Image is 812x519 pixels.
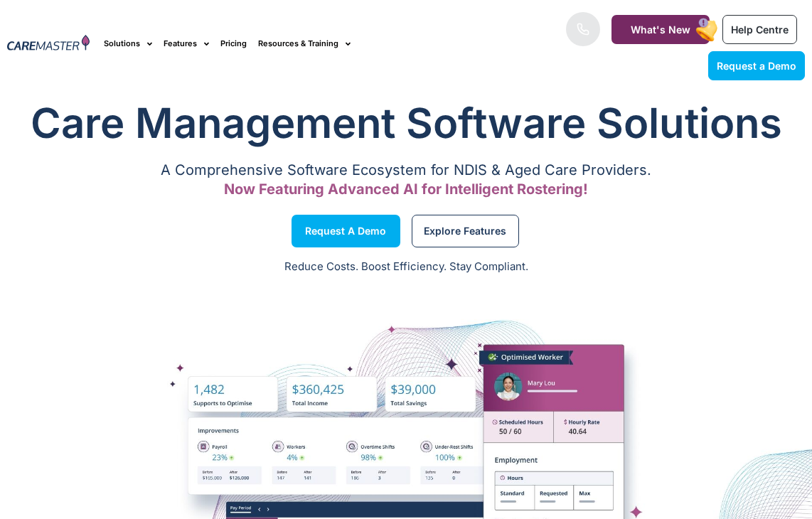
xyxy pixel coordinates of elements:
a: Request a Demo [708,51,805,80]
span: Explore Features [424,228,506,235]
span: Request a Demo [717,60,796,72]
a: Features [164,20,209,68]
a: What's New [611,15,710,44]
a: Request a Demo [292,215,400,247]
span: Request a Demo [305,228,386,235]
p: Reduce Costs. Boost Efficiency. Stay Compliant. [9,259,803,275]
a: Resources & Training [258,20,351,68]
h1: Care Management Software Solutions [7,95,805,151]
span: Now Featuring Advanced AI for Intelligent Rostering! [224,181,588,198]
p: A Comprehensive Software Ecosystem for NDIS & Aged Care Providers. [7,166,805,175]
a: Help Centre [722,15,797,44]
a: Solutions [104,20,152,68]
span: What's New [631,23,690,36]
span: Help Centre [731,23,789,36]
a: Explore Features [412,215,519,247]
a: Pricing [220,20,247,68]
img: CareMaster Logo [7,35,90,53]
nav: Menu [104,20,518,68]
